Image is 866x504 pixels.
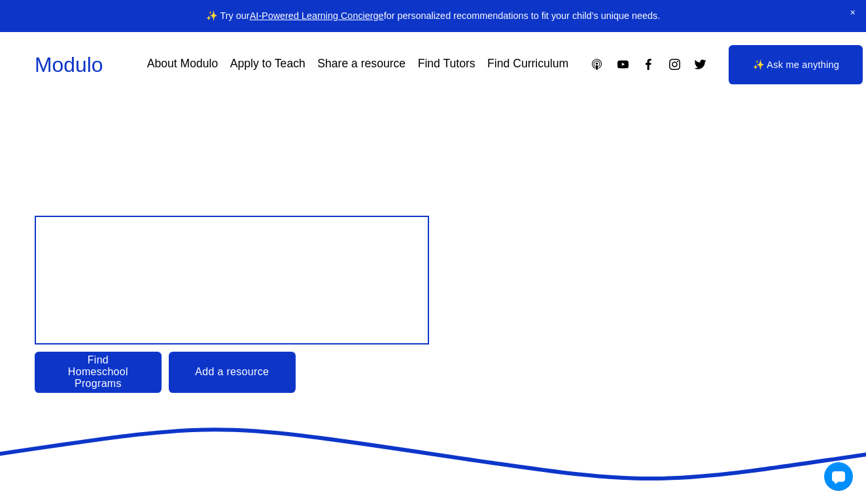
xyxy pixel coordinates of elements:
[147,53,218,76] a: About Modulo
[35,53,103,76] a: Modulo
[616,58,630,71] a: YouTube
[169,352,296,393] a: Add a resource
[487,53,568,76] a: Find Curriculum
[250,10,384,21] a: AI-Powered Learning Concierge
[418,53,476,76] a: Find Tutors
[48,231,408,328] span: Design your child’s Education
[729,45,863,84] a: ✨ Ask me anything
[693,58,707,71] a: Twitter
[668,58,682,71] a: Instagram
[590,58,604,71] a: Apple Podcasts
[642,58,655,71] a: Facebook
[230,53,305,76] a: Apply to Teach
[317,53,406,76] a: Share a resource
[35,352,162,393] a: Find Homeschool Programs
